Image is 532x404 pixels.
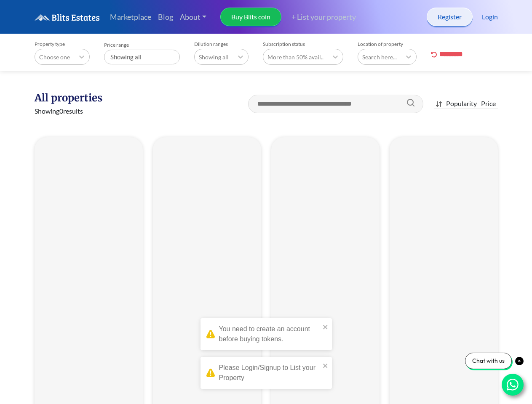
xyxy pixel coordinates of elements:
[155,8,176,26] a: Blog
[323,322,329,332] button: close
[104,42,180,48] label: Price range
[481,98,496,109] div: Price
[446,98,477,109] div: Popularity
[219,363,320,383] div: Please Login/Signup to List your Property
[194,41,249,47] label: Dilution ranges
[35,91,143,104] h1: All properties
[358,41,417,47] label: Location of property
[104,50,180,64] div: Showing all
[220,8,281,26] a: Buy Blits coin
[35,107,83,115] span: Showing 0 results
[281,11,356,23] a: + List your property
[263,41,343,47] label: Subscription status
[35,14,100,21] img: logo.6a08bd47fd1234313fe35534c588d03a.svg
[107,8,155,26] a: Marketplace
[465,353,512,369] div: Chat with us
[323,360,329,370] button: close
[176,8,210,26] a: About
[35,41,90,47] label: Property type
[219,324,320,344] div: You need to create an account before buying tokens.
[427,8,473,26] a: Register
[482,12,498,22] a: Login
